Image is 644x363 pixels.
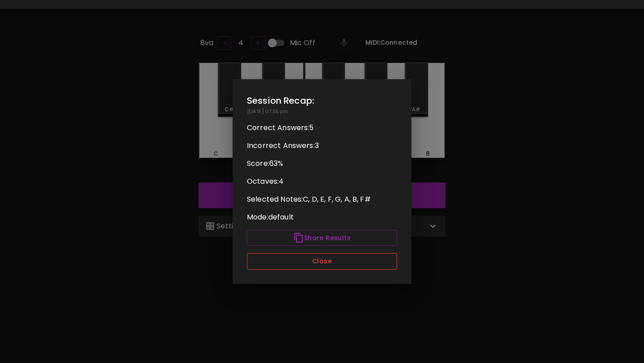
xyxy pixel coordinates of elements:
p: Score: 63 % [247,158,397,169]
p: Mode: default [247,212,397,223]
p: Correct Answers: 5 [247,122,397,133]
button: Share Results [247,230,397,246]
h2: Session Recap: [247,93,397,108]
p: Incorrect Answers: 3 [247,140,397,151]
p: [DATE] 07:35 pm [247,108,397,115]
button: Close [247,253,397,270]
p: Selected Notes: C, D, E, F, G, A, B, F# [247,194,397,205]
p: Octaves: 4 [247,176,397,187]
